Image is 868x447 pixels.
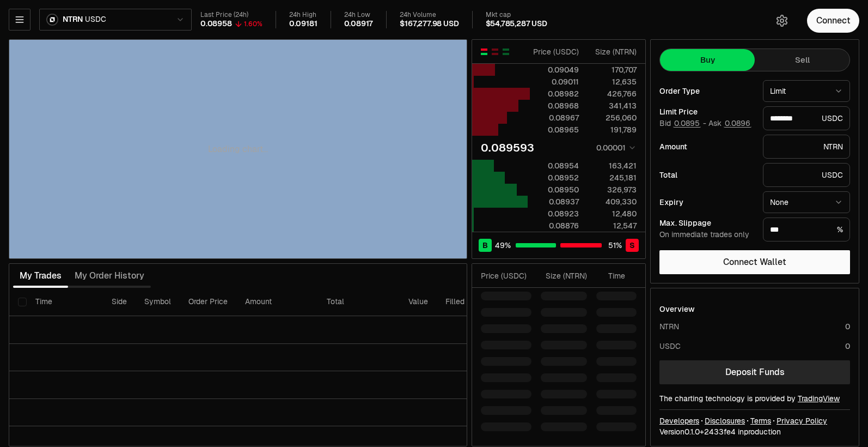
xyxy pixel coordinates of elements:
div: Time [596,270,625,281]
div: On immediate trades only [659,230,754,240]
img: ntrn.png [46,14,58,26]
div: 0.09011 [530,76,579,87]
div: 0.08952 [530,172,579,183]
div: 0.08982 [530,88,579,99]
span: 2433fe4b4f3780576893ee9e941d06011a76ee7a [704,427,736,437]
div: 0.08967 [530,112,579,123]
span: USDC [85,15,106,25]
button: My Order History [68,265,151,287]
th: Value [400,288,437,316]
div: 0.08937 [530,196,579,207]
div: 1.60% [244,20,262,28]
th: Filled [437,288,475,316]
div: 245,181 [588,172,637,183]
button: Buy [660,49,755,71]
div: 170,707 [588,64,637,75]
div: Version 0.1.0 + in production [659,426,850,437]
button: Connect [807,9,859,33]
button: Show Sell Orders Only [491,47,499,56]
a: Deposit Funds [659,360,850,384]
div: 0.08923 [530,208,579,219]
div: 426,766 [588,88,637,99]
div: $54,785,287 USD [486,19,547,29]
div: Limit Price [659,108,754,116]
div: Amount [659,143,754,150]
div: 256,060 [588,112,637,123]
div: % [763,218,850,241]
div: Price ( USDC ) [530,46,579,57]
div: 0.08950 [530,184,579,195]
div: 12,635 [588,76,637,87]
p: Loading chart... [208,143,268,156]
span: 51 % [608,240,622,251]
div: $167,277.98 USD [400,19,459,29]
div: 0.08876 [530,220,579,231]
button: Connect Wallet [659,250,850,274]
div: Size ( NTRN ) [588,46,637,57]
a: Developers [659,415,699,426]
th: Time [27,288,103,316]
div: Overview [659,304,695,315]
button: Sell [755,49,849,71]
button: 0.0896 [724,119,751,128]
span: S [629,240,635,251]
button: 0.0895 [673,119,701,128]
span: 49 % [495,240,511,251]
div: 0.09049 [530,64,579,75]
div: 0 [845,341,850,352]
div: Last Price (24h) [200,11,262,19]
div: 12,547 [588,220,637,231]
button: 0.00001 [593,141,637,154]
div: 24h Volume [400,11,459,19]
div: 24h Low [344,11,374,19]
button: Limit [763,80,850,102]
div: 0.08954 [530,160,579,171]
div: 12,480 [588,208,637,219]
div: 163,421 [588,160,637,171]
span: B [482,240,488,251]
div: 341,413 [588,100,637,111]
div: NTRN [763,135,850,159]
div: 0 [845,321,850,332]
div: Order Type [659,87,754,95]
a: Disclosures [705,415,745,426]
div: 0.08958 [200,19,232,29]
div: 326,973 [588,184,637,195]
th: Symbol [136,288,180,316]
a: Privacy Policy [777,415,827,426]
th: Side [103,288,136,316]
button: Show Buy and Sell Orders [480,47,488,56]
div: 0.09181 [289,19,317,29]
div: Price ( USDC ) [481,270,531,281]
button: Select all [18,298,27,306]
th: Order Price [180,288,236,316]
div: 409,330 [588,196,637,207]
div: Expiry [659,198,754,206]
div: 0.08968 [530,100,579,111]
div: 0.08917 [344,19,374,29]
th: Total [318,288,400,316]
div: 191,789 [588,124,637,135]
div: 0.08965 [530,124,579,135]
div: Max. Slippage [659,219,754,227]
div: 24h High [289,11,317,19]
div: USDC [763,163,850,187]
span: NTRN [63,15,83,25]
div: USDC [763,106,850,130]
div: Total [659,171,754,179]
button: Show Buy Orders Only [502,47,510,56]
div: USDC [659,341,681,352]
div: Size ( NTRN ) [541,270,587,281]
button: None [763,191,850,213]
span: Bid - [659,119,706,129]
div: 0.089593 [481,140,534,155]
th: Amount [236,288,318,316]
a: Terms [750,415,771,426]
div: The charting technology is provided by [659,393,850,404]
button: My Trades [13,265,68,287]
span: Ask [708,119,751,129]
a: TradingView [798,394,840,403]
div: NTRN [659,321,679,332]
div: Mkt cap [486,11,547,19]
